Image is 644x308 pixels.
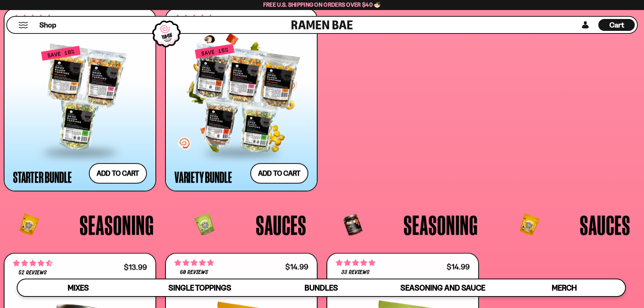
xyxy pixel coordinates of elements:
[403,211,478,239] span: Seasoning
[18,22,28,28] button: Mobile Menu Trigger
[139,279,261,296] a: Single Toppings
[261,279,382,296] a: Bundles
[80,211,154,239] span: Seasoning
[447,263,470,270] div: $14.99
[17,279,139,296] a: Mixes
[68,283,89,292] span: Mixes
[180,270,208,276] span: 60 reviews
[19,270,47,276] span: 52 reviews
[250,163,308,184] button: Add to cart
[598,17,635,33] div: Cart
[336,258,375,268] span: 5.00 stars
[13,259,52,268] span: 4.71 stars
[580,211,630,239] span: Sauces
[305,283,338,292] span: Bundles
[39,20,56,30] span: Shop
[124,264,147,271] div: $13.99
[13,170,72,184] div: Starter Bundle
[285,263,308,270] div: $14.99
[168,283,231,292] span: Single Toppings
[4,8,156,192] a: 4.71 stars 4845 reviews $69.99 Starter Bundle Add to cart
[39,19,56,31] a: Shop
[609,20,624,29] span: Cart
[174,170,232,184] div: Variety Bundle
[503,279,625,296] a: Merch
[263,1,381,8] span: Free U.S. Shipping on Orders over $40 🍜
[382,279,503,296] a: Seasoning and Sauce
[552,283,577,292] span: Merch
[89,163,147,184] button: Add to cart
[341,270,370,276] span: 33 reviews
[174,258,214,268] span: 4.83 stars
[256,211,306,239] span: Sauces
[400,283,485,292] span: Seasoning and Sauce
[165,8,318,192] a: 4.63 stars 6356 reviews $114.99 Variety Bundle Add to cart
